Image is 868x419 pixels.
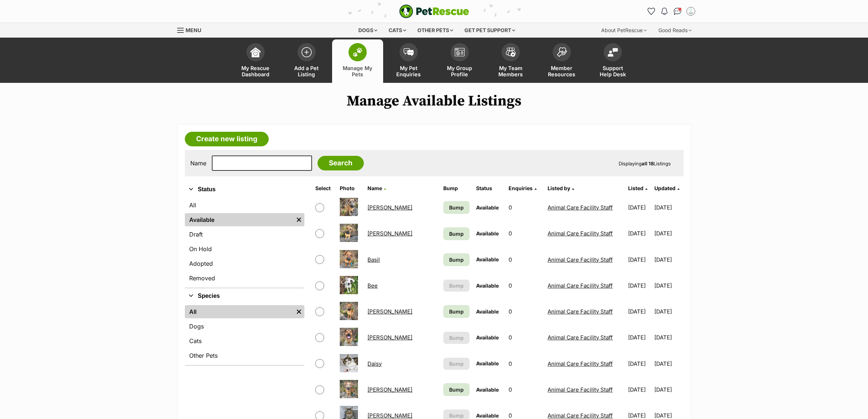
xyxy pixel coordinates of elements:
span: My Group Profile [443,65,476,77]
strong: all 18 [642,161,654,166]
a: Animal Care Facility Staff [548,230,613,237]
a: Animal Care Facility Staff [548,386,613,393]
a: Favourites [646,5,657,17]
a: PetRescue [399,4,469,18]
th: Status [473,182,505,194]
a: Animal Care Facility Staff [548,334,613,341]
span: Displaying Listings [619,161,671,166]
a: Enquiries [509,185,537,191]
td: [DATE] [654,325,683,350]
a: Other Pets [185,349,304,362]
a: Remove filter [293,305,304,318]
span: Available [476,230,499,237]
span: Available [476,308,499,315]
a: Listed by [548,185,574,191]
span: Bump [449,334,464,342]
span: Member Resources [545,65,578,77]
button: Bump [443,280,470,292]
span: My Rescue Dashboard [239,65,272,77]
div: About PetRescue [596,23,652,38]
td: [DATE] [654,377,683,402]
input: Search [318,156,364,170]
td: [DATE] [625,325,654,350]
a: Bee [367,282,378,289]
img: logo-e224e6f780fb5917bec1dbf3a21bbac754714ae5b6737aabdf751b685950b380.svg [399,4,469,18]
td: 0 [506,195,544,220]
span: Manage My Pets [341,65,374,77]
td: 0 [506,325,544,350]
img: manage-my-pets-icon-02211641906a0b7f246fdf0571729dbe1e7629f14944591b6c1af311fb30b64b.svg [353,47,363,57]
span: translation missing: en.admin.listings.index.attributes.enquiries [509,185,533,191]
a: Basil [367,256,380,263]
span: Add a Pet Listing [290,65,323,77]
a: On Hold [185,242,304,255]
td: [DATE] [625,351,654,376]
span: My Pet Enquiries [392,65,425,77]
img: team-members-icon-5396bd8760b3fe7c0b43da4ab00e1e3bb1a5d9ba89233759b79545d2d3fc5d0d.svg [506,47,516,57]
div: Status [185,197,304,288]
a: Name [367,185,386,191]
span: Bump [449,360,464,368]
td: [DATE] [654,273,683,298]
td: 0 [506,377,544,402]
a: Listed [628,185,647,191]
a: Manage My Pets [332,39,383,83]
a: Create new listing [185,132,269,146]
a: Bump [443,305,470,318]
a: All [185,305,293,318]
button: My account [685,5,697,17]
a: Removed [185,272,304,285]
button: Status [185,185,304,194]
td: [DATE] [625,195,654,220]
ul: Account quick links [646,5,697,17]
a: My Team Members [485,39,536,83]
img: pet-enquiries-icon-7e3ad2cf08bfb03b45e93fb7055b45f3efa6380592205ae92323e6603595dc1f.svg [404,48,414,56]
td: [DATE] [625,273,654,298]
div: Dogs [353,23,382,38]
img: chat-41dd97257d64d25036548639549fe6c8038ab92f7586957e7f3b1b290dea8141.svg [674,8,681,15]
a: Bump [443,253,470,266]
span: Bump [449,282,464,289]
span: Bump [449,386,464,393]
span: Available [476,256,499,262]
button: Species [185,291,304,301]
a: Add a Pet Listing [281,39,332,83]
a: Animal Care Facility Staff [548,282,613,289]
span: Menu [186,27,201,33]
a: Remove filter [293,213,304,226]
a: Conversations [672,5,684,17]
span: Updated [654,185,676,191]
button: Notifications [659,5,670,17]
span: My Team Members [494,65,527,77]
a: Support Help Desk [587,39,638,83]
a: Cats [185,334,304,347]
a: [PERSON_NAME] [367,334,412,341]
button: Bump [443,358,470,370]
td: [DATE] [654,351,683,376]
a: [PERSON_NAME] [367,308,412,315]
div: Species [185,304,304,365]
a: My Pet Enquiries [383,39,434,83]
label: Name [190,160,206,166]
a: All [185,199,304,212]
td: [DATE] [625,247,654,272]
img: group-profile-icon-3fa3cf56718a62981997c0bc7e787c4b2cf8bcc04b72c1350f741eb67cf2f40e.svg [455,48,465,57]
a: Available [185,213,293,226]
td: [DATE] [654,299,683,324]
div: Good Reads [653,23,697,38]
th: Select [312,182,336,194]
a: Adopted [185,257,304,270]
a: [PERSON_NAME] [367,412,412,419]
a: Dogs [185,320,304,333]
div: Get pet support [459,23,520,38]
a: Animal Care Facility Staff [548,360,613,367]
button: Bump [443,332,470,344]
td: [DATE] [654,195,683,220]
th: Photo [337,182,364,194]
td: [DATE] [625,221,654,246]
div: Cats [384,23,411,38]
span: Bump [449,204,464,211]
a: Animal Care Facility Staff [548,256,613,263]
td: [DATE] [654,247,683,272]
a: My Group Profile [434,39,485,83]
